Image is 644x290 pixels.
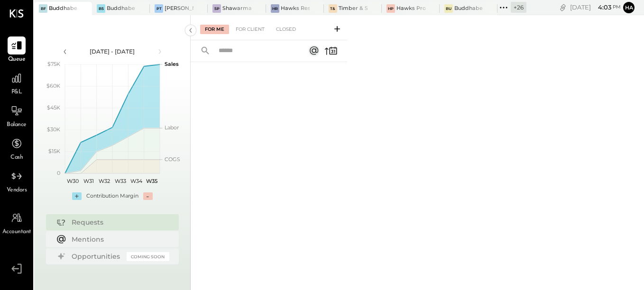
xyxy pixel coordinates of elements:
div: Bu [444,4,453,13]
div: [PERSON_NAME] Tavern [165,5,193,12]
a: Balance [0,102,33,129]
text: Labor [165,124,179,131]
div: Requests [72,217,165,227]
div: [DATE] [570,3,621,12]
div: Buddhaberry Food Truck [49,5,78,12]
div: Buddhaberry [454,5,483,12]
div: Contribution Margin [86,192,138,200]
span: Accountant [2,228,31,236]
text: $75K [47,61,60,67]
div: HR [271,4,279,13]
text: 0 [57,170,60,176]
a: Accountant [0,209,33,236]
div: + [72,192,82,200]
div: Mentions [72,235,165,244]
text: W33 [114,178,126,184]
div: For Me [200,25,229,34]
div: Hawks Restaurant [281,5,310,12]
span: Cash [10,154,23,162]
text: $60K [46,82,60,89]
span: Vendors [7,186,27,195]
span: Queue [8,55,26,64]
div: + 26 [511,2,526,13]
text: W34 [130,178,142,184]
text: $45K [47,104,60,111]
a: P&L [0,69,33,97]
div: For Client [231,25,269,34]
div: - [143,192,153,200]
span: Balance [7,121,27,129]
div: PT [155,4,163,13]
button: Ha [623,2,635,13]
text: $15K [48,148,60,154]
text: Sales [165,61,179,67]
div: Coming Soon [127,252,169,261]
a: Vendors [0,167,33,195]
a: Queue [0,36,33,64]
div: T& [329,4,337,13]
div: copy link [558,2,568,12]
span: P&L [11,88,22,97]
span: pm [613,4,621,10]
a: Cash [0,135,33,162]
div: SP [212,4,221,13]
div: Timber & Salt (Pacific Dining CA1 LLC) [339,5,368,12]
div: Buddhaberry Southampton [107,5,136,12]
text: W32 [99,178,110,184]
div: Opportunities [72,252,122,261]
div: Shawarma Point- Fareground [222,5,251,12]
div: Closed [271,25,301,34]
div: HP [386,4,395,13]
div: [DATE] - [DATE] [72,47,153,55]
span: 4 : 03 [592,3,611,12]
text: $30K [47,126,60,133]
div: BS [97,4,105,13]
text: W30 [67,178,79,184]
text: COGS [165,156,180,163]
div: BF [39,4,47,13]
text: W31 [83,178,94,184]
div: Hawks Provisions & Public House [396,5,425,12]
text: W35 [146,178,157,184]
